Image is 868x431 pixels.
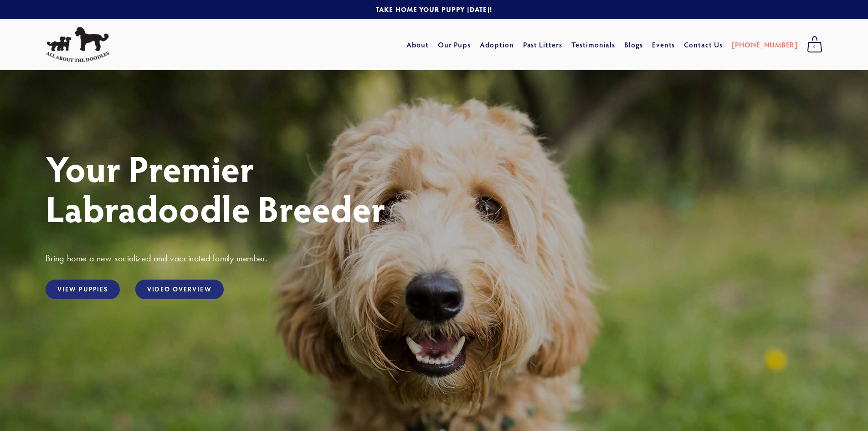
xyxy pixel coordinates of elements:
a: Events [652,36,675,53]
a: View Puppies [46,280,120,299]
a: Blogs [624,36,643,53]
a: About [406,36,429,53]
a: Video Overview [135,280,223,299]
a: Contact Us [684,36,723,53]
a: Past Litters [523,40,563,49]
a: Testimonials [571,36,616,53]
a: [PHONE_NUMBER] [732,36,798,53]
a: 0 items in cart [802,33,827,56]
a: Our Pups [438,36,471,53]
h3: Bring home a new socialized and vaccinated family member. [46,252,822,264]
h1: Your Premier Labradoodle Breeder [46,148,822,228]
img: All About The Doodles [46,27,109,62]
a: Adoption [480,36,514,53]
span: 0 [807,41,822,53]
